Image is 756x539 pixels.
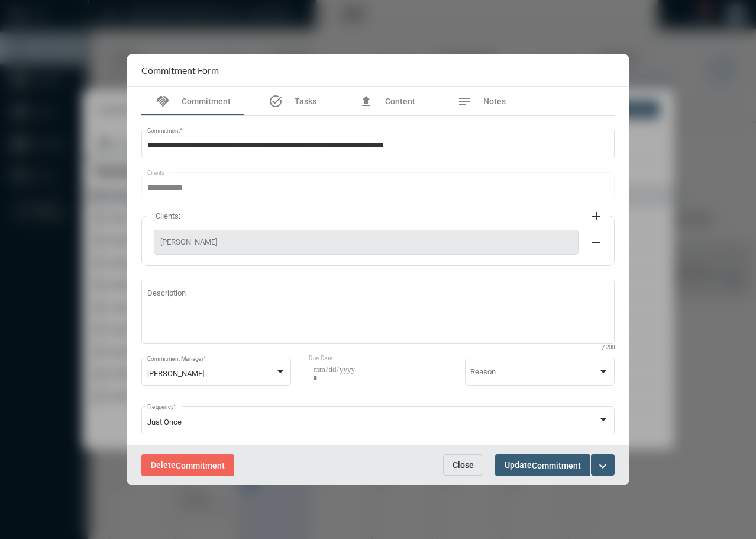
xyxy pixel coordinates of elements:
[147,369,204,378] span: [PERSON_NAME]
[269,94,283,108] mat-icon: task_alt
[295,97,316,106] span: Tasks
[602,345,615,351] mat-hint: / 200
[160,238,572,246] span: [PERSON_NAME]
[385,97,415,106] span: Content
[457,94,471,108] mat-icon: notes
[589,209,603,223] mat-icon: add
[141,454,234,476] button: DeleteCommitment
[182,97,231,106] span: Commitment
[495,454,590,476] button: UpdateCommitment
[151,460,225,470] span: Delete
[443,454,483,476] button: Close
[141,65,219,76] h2: Commitment Form
[359,94,373,108] mat-icon: file_upload
[176,461,225,470] span: Commitment
[596,459,610,473] mat-icon: expand_more
[453,460,474,470] span: Close
[147,418,182,426] span: Just Once
[532,461,581,470] span: Commitment
[150,211,186,220] label: Clients:
[589,236,603,250] mat-icon: remove
[483,97,506,106] span: Notes
[156,94,170,108] mat-icon: handshake
[505,460,581,470] span: Update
